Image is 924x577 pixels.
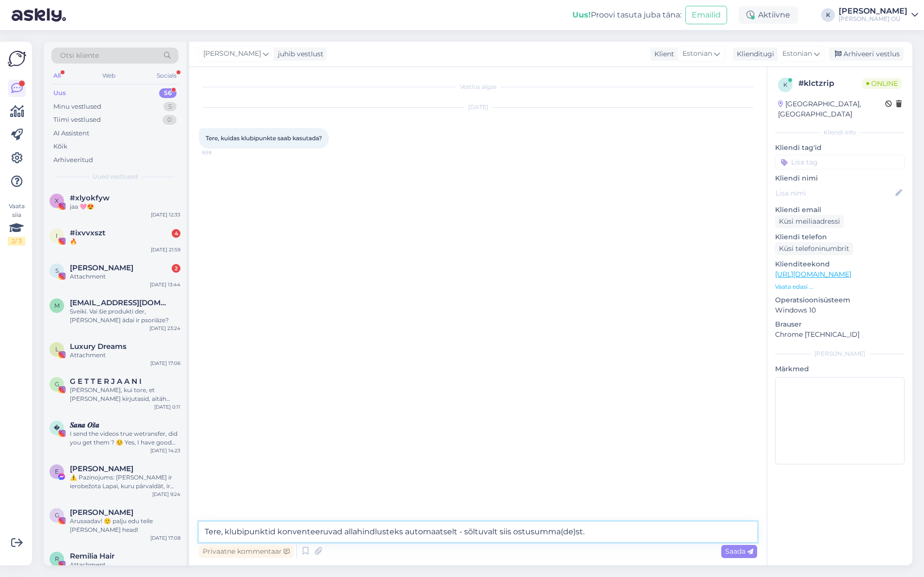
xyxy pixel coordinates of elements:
p: Chrome [TECHNICAL_ID] [775,330,905,340]
span: Grete Kuld [70,508,133,517]
div: Küsi telefoninumbrit [775,242,853,255]
div: Web [100,69,117,82]
span: Remilia Hair [70,552,114,561]
p: Märkmed [775,364,905,374]
div: [DATE] 17:08 [150,534,180,542]
div: Klienditugi [733,49,774,59]
span: Uued vestlused [93,172,138,181]
div: Arhiveeritud [53,155,93,165]
span: Emai Kaji [70,464,133,473]
div: [DATE] [199,103,757,112]
div: Vaata siia [8,202,25,246]
input: Lisa tag [775,155,905,169]
span: Otsi kliente [60,50,99,61]
div: [PERSON_NAME] [775,349,905,358]
p: Kliendi tag'id [775,143,905,153]
div: Privaatne kommentaar [199,545,293,558]
div: All [51,69,63,82]
div: Klient [650,49,674,59]
div: Proovi tasuta juba täna: [572,9,681,21]
p: Kliendi telefon [775,232,905,242]
span: Solvita Anikonova [70,264,133,272]
span: Online [862,78,902,89]
div: Attachment [70,561,180,569]
span: L [55,346,59,353]
div: [PERSON_NAME] [839,7,908,15]
span: Estonian [682,49,712,59]
div: juhib vestlust [274,49,324,59]
span: Estonian [782,49,812,59]
div: [PERSON_NAME], kui tore, et [PERSON_NAME] kirjutasid, aitäh sulle!✨ Ma armastan juustega tegeleda... [70,386,180,403]
span: mairasvincicka@inbox.lv [70,298,171,307]
b: Uus! [572,10,591,19]
div: I send the videos true wetransfer, did you get them ? ☺️ Yes, I have good audience 🫶🏼🙌🏼 I will th... [70,429,180,447]
div: Küsi meiliaadressi [775,215,844,228]
div: 5 [163,102,177,112]
p: Vaata edasi ... [775,282,905,291]
span: 9:59 [202,149,238,156]
p: Klienditeekond [775,259,905,269]
div: Sveiki. Vai šie produkti der, [PERSON_NAME] ādai ir psoriāze? [70,307,180,325]
div: [DATE] 17:06 [150,360,180,367]
div: Aktiivne [739,6,798,24]
div: Uus [53,88,66,98]
p: Windows 10 [775,305,905,315]
div: [GEOGRAPHIC_DATA], [GEOGRAPHIC_DATA] [778,99,885,119]
div: 2 [172,264,180,273]
div: 56 [159,88,177,98]
div: AI Assistent [53,129,89,138]
div: Attachment [70,272,180,281]
span: #ixvvxszt [70,229,105,237]
span: x [55,197,59,204]
div: 0 [162,115,177,125]
div: K [821,8,835,22]
span: #xlyokfyw [70,194,110,202]
p: Kliendi email [775,205,905,215]
div: Kliendi info [775,128,905,137]
div: # klctzrip [798,78,862,89]
input: Lisa nimi [776,188,893,198]
div: 🔥 [70,237,180,246]
p: Operatsioonisüsteem [775,295,905,305]
span: G E T T E R J A A N I [70,377,142,386]
textarea: Tere, klubipunktid konventeeruvad allahindlusteks automaatselt - sõltuvalt siis ostusumma(de)st. [199,522,757,542]
div: [DATE] 12:33 [151,211,180,218]
div: 2 / 3 [8,237,25,246]
div: [DATE] 21:59 [151,246,180,253]
a: [PERSON_NAME][PERSON_NAME] OÜ [839,7,918,23]
div: [DATE] 14:23 [150,447,180,454]
span: [PERSON_NAME] [203,49,261,59]
span: k [783,81,788,88]
button: Emailid [685,6,727,24]
div: jaa 🩷😍 [70,202,180,211]
span: Luxury Dreams [70,342,127,351]
div: Kõik [53,142,67,151]
div: Attachment [70,351,180,360]
div: [DATE] 9:24 [152,491,180,498]
div: Arhiveeri vestlus [829,48,904,61]
span: i [56,232,58,239]
div: Tiimi vestlused [53,115,101,125]
p: Kliendi nimi [775,173,905,183]
span: R [55,555,59,562]
div: Socials [155,69,178,82]
a: [URL][DOMAIN_NAME] [775,270,851,279]
div: [DATE] 13:44 [150,281,180,288]
span: G [55,511,59,519]
div: Vestlus algas [199,82,757,91]
span: � [54,424,60,431]
div: 4 [172,229,180,238]
p: Brauser [775,319,905,330]
span: S [55,267,59,274]
div: [DATE] 23:24 [149,325,180,332]
span: G [55,380,59,388]
div: Arusaadav! 🙂 palju edu teile [PERSON_NAME] head! [70,517,180,534]
span: Saada [725,547,753,556]
span: E [55,468,59,475]
div: ⚠️ Paziņojums: [PERSON_NAME] ir ierobežota Lapai, kuru pārvaldāt, ir ierobežotas noteiktas funkci... [70,473,180,491]
span: m [54,302,60,309]
div: Minu vestlused [53,102,101,112]
img: Askly Logo [8,49,26,68]
span: Tere, kuidas klubipunkte saab kasutada? [206,134,322,142]
span: 𝑺𝒂𝒏𝒂 𝑶𝒔̌𝒂 [70,421,99,429]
